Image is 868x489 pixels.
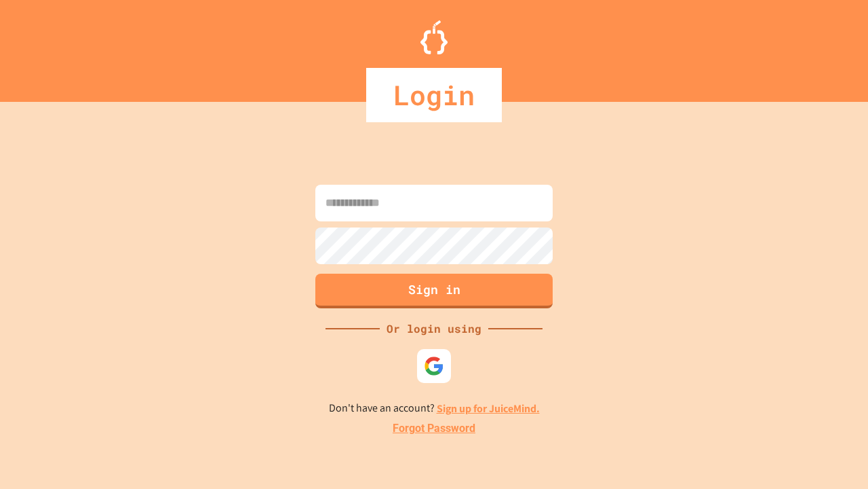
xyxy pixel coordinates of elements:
[420,20,448,54] img: Logo.svg
[755,376,854,433] iframe: chat widget
[437,401,540,416] a: Sign up for JuiceMind.
[329,400,540,417] p: Don't have an account?
[424,356,444,376] img: google-icon.svg
[811,435,854,475] iframe: chat widget
[315,274,553,308] button: Sign in
[380,321,488,337] div: Or login using
[393,420,475,437] a: Forgot Password
[366,68,502,122] div: Login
